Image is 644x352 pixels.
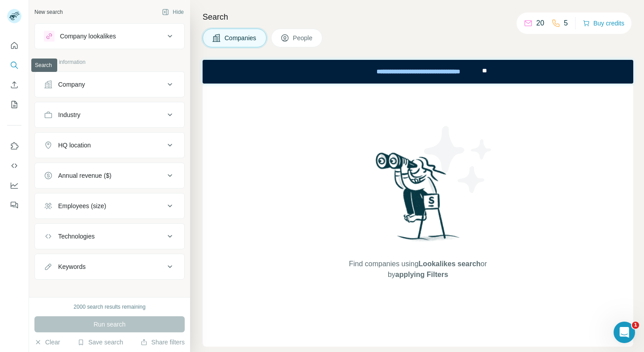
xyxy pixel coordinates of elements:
[395,271,448,278] span: applying Filters
[140,338,185,347] button: Share filters
[203,60,633,84] iframe: Banner
[35,25,184,47] button: Company lookalikes
[35,74,184,95] button: Company
[7,138,21,154] button: Use Surfe on LinkedIn
[418,119,499,200] img: Surfe Illustration - Stars
[583,17,624,29] button: Buy credits
[156,5,190,19] button: Hide
[74,303,146,311] div: 2000 search results remaining
[58,110,80,119] div: Industry
[7,57,21,73] button: Search
[35,134,184,156] button: HQ location
[419,260,481,268] span: Lookalikes search
[7,38,21,54] button: Quick start
[372,150,465,250] img: Surfe Illustration - Woman searching with binoculars
[35,256,184,277] button: Keywords
[536,18,544,29] p: 20
[58,171,111,180] div: Annual revenue ($)
[35,104,184,126] button: Industry
[7,197,21,213] button: Feedback
[58,141,91,150] div: HQ location
[34,338,60,347] button: Clear
[614,322,635,343] iframe: Intercom live chat
[34,58,185,66] p: Company information
[35,195,184,217] button: Employees (size)
[346,259,489,280] span: Find companies using or by
[7,158,21,174] button: Use Surfe API
[60,32,116,41] div: Company lookalikes
[35,226,184,247] button: Technologies
[7,96,21,113] button: My lists
[7,77,21,93] button: Enrich CSV
[564,18,568,29] p: 5
[203,11,633,23] h4: Search
[58,80,85,89] div: Company
[58,262,85,271] div: Keywords
[77,338,123,347] button: Save search
[34,8,63,16] div: New search
[7,177,21,193] button: Dashboard
[35,165,184,186] button: Annual revenue ($)
[632,322,639,329] span: 1
[293,34,314,42] span: People
[58,201,106,210] div: Employees (size)
[225,34,257,42] span: Companies
[58,232,95,241] div: Technologies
